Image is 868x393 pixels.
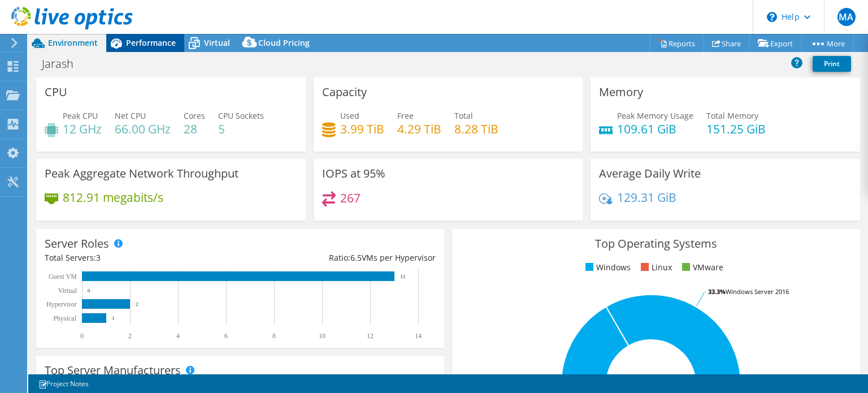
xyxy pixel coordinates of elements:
span: Cloud Pricing [258,37,310,48]
h4: 4.29 TiB [397,123,441,135]
li: Linux [638,261,672,274]
h3: IOPS at 95% [322,167,385,180]
tspan: 33.3% [708,287,726,296]
tspan: Windows Server 2016 [726,287,789,296]
span: MA [837,8,856,26]
text: 0 [88,288,90,293]
text: 12 [367,332,374,340]
span: Cores [184,110,205,121]
text: Physical [53,314,76,322]
text: 2 [136,301,138,307]
h4: 3.99 TiB [340,123,384,135]
span: Used [340,110,359,121]
span: 3 [96,252,101,263]
text: 2 [128,332,132,340]
span: Free [397,110,414,121]
h3: Average Daily Write [599,167,701,180]
a: Share [704,34,750,52]
svg: \n [767,12,777,22]
span: Peak Memory Usage [617,110,693,121]
text: 6 [224,332,228,340]
h3: Top Server Manufacturers [45,364,181,377]
h4: 129.31 GiB [617,191,676,204]
span: 6.5 [350,252,362,263]
text: 8 [272,332,276,340]
h4: 109.61 GiB [617,123,693,135]
h3: Peak Aggregate Network Throughput [45,167,238,180]
h1: Jarash [37,58,91,70]
span: Virtual [204,37,230,48]
h4: 5 [218,123,264,135]
h4: 151.25 GiB [706,123,766,135]
span: CPU Sockets [218,110,264,121]
a: Project Notes [31,377,97,391]
text: Virtual [58,287,77,295]
h4: 8.28 TiB [454,123,498,135]
h3: Memory [599,86,643,98]
h4: 267 [340,192,361,204]
span: Net CPU [115,110,146,121]
h4: 812.91 megabits/s [63,191,163,204]
h3: Capacity [322,86,367,98]
span: Environment [48,37,98,48]
h4: 28 [184,123,205,135]
li: VMware [679,261,723,274]
li: Windows [583,261,631,274]
a: More [801,34,854,52]
text: 13 [400,274,406,279]
div: Ratio: VMs per Hypervisor [240,252,436,264]
h3: Top Operating Systems [461,237,852,250]
a: Print [813,56,851,72]
h3: CPU [45,86,67,98]
span: Peak CPU [63,110,98,121]
span: Total [454,110,473,121]
h4: 12 GHz [63,123,102,135]
span: Total Memory [706,110,758,121]
text: 10 [319,332,325,340]
text: 4 [176,332,180,340]
text: Hypervisor [46,300,77,308]
a: Export [749,34,802,52]
h4: 66.00 GHz [115,123,171,135]
a: Reports [650,34,704,52]
div: Total Servers: [45,252,240,264]
text: 1 [112,316,115,321]
h3: Server Roles [45,237,109,250]
text: 14 [415,332,422,340]
text: Guest VM [49,273,77,280]
span: Performance [126,37,176,48]
text: 0 [80,332,84,340]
